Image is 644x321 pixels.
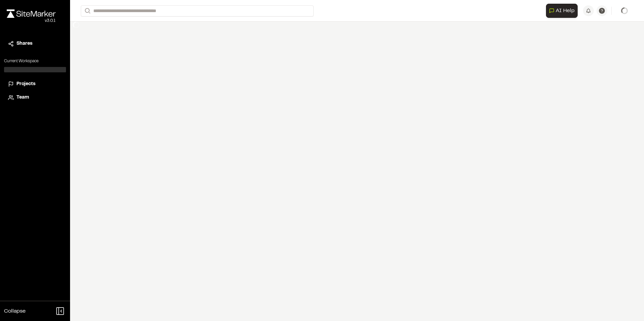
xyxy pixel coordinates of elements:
[8,80,62,88] a: Projects
[556,7,575,15] span: AI Help
[4,307,26,315] span: Collapse
[17,40,32,47] span: Shares
[81,5,93,16] button: Search
[4,58,66,64] p: Current Workspace
[7,18,56,24] div: Oh geez...please don't...
[8,40,62,47] a: Shares
[17,80,35,88] span: Projects
[8,94,62,101] a: Team
[546,4,580,18] div: Open AI Assistant
[7,9,56,18] img: rebrand.png
[17,94,29,101] span: Team
[546,4,578,18] button: Open AI Assistant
